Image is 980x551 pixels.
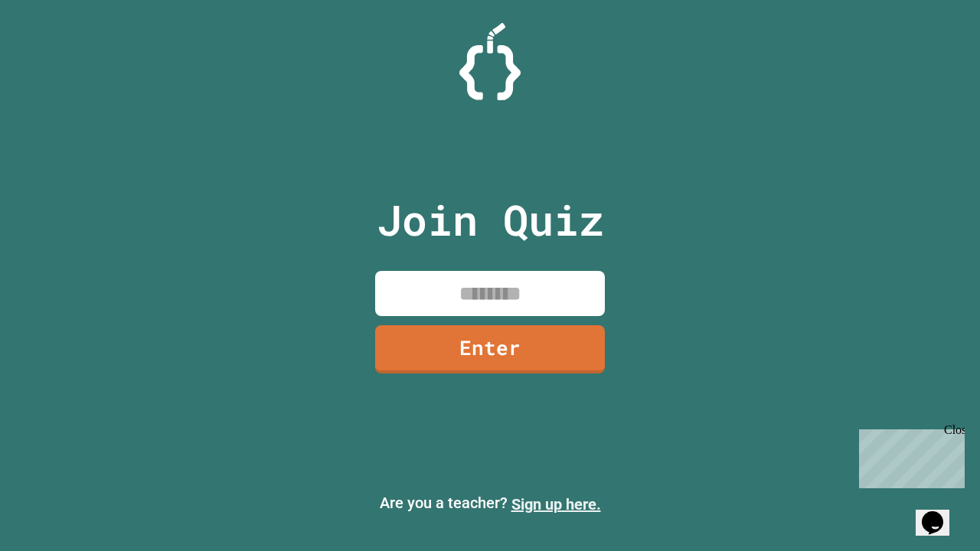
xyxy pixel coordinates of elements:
iframe: chat widget [853,423,965,488]
a: Enter [375,325,605,373]
p: Are you a teacher? [12,491,968,516]
div: Chat with us now!Close [6,6,106,97]
img: Logo.svg [459,23,521,100]
a: Sign up here. [511,495,601,514]
iframe: chat widget [916,490,965,536]
p: Join Quiz [377,188,604,252]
